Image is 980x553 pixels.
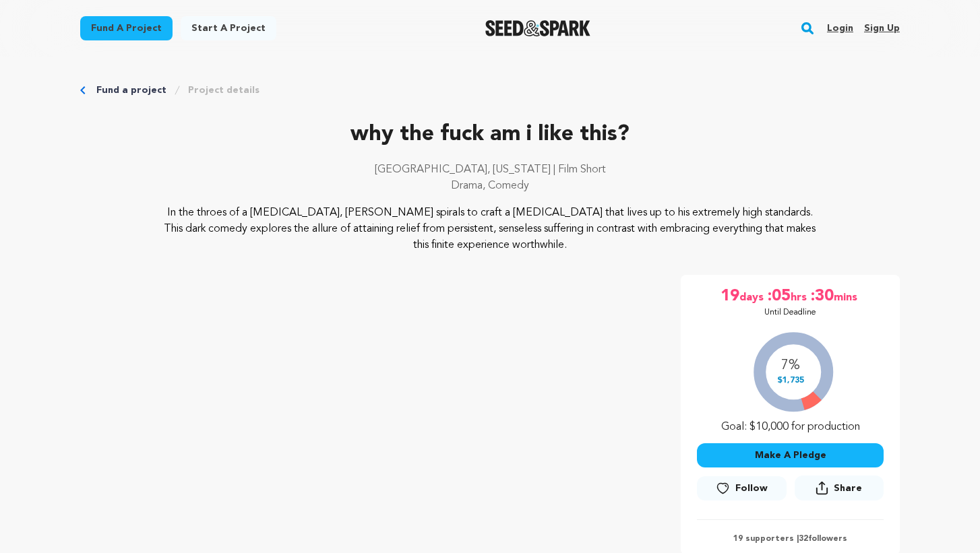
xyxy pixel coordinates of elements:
p: why the fuck am i like this? [80,119,900,151]
p: In the throes of a [MEDICAL_DATA], [PERSON_NAME] spirals to craft a [MEDICAL_DATA] that lives up ... [162,205,818,253]
span: Follow [735,482,768,495]
span: Share [795,476,884,506]
span: hrs [791,286,809,307]
span: :05 [766,286,791,307]
a: Follow [697,476,786,500]
a: Project details [188,84,259,97]
p: Until Deadline [764,307,816,318]
a: Login [827,18,853,39]
a: Start a project [181,16,276,40]
a: Fund a project [96,84,166,97]
button: Make A Pledge [697,443,884,467]
p: [GEOGRAPHIC_DATA], [US_STATE] | Film Short [80,162,900,178]
a: Fund a project [80,16,173,40]
button: Share [795,476,884,500]
span: 19 [721,286,739,307]
a: Seed&Spark Homepage [485,20,591,36]
span: :30 [809,286,834,307]
span: 32 [799,535,808,543]
img: Seed&Spark Logo Dark Mode [485,20,591,36]
span: mins [834,286,860,307]
a: Sign up [864,18,900,39]
p: 19 supporters | followers [697,533,884,544]
span: days [739,286,766,307]
div: Breadcrumb [80,84,900,97]
p: Drama, Comedy [80,178,900,194]
span: Share [834,482,862,495]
